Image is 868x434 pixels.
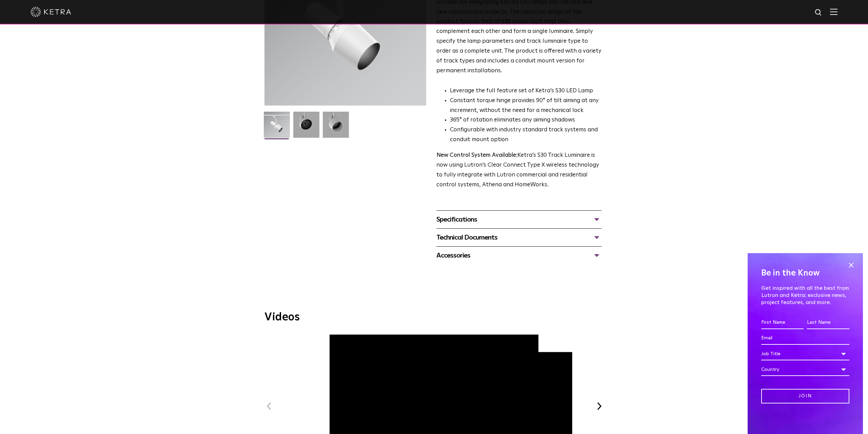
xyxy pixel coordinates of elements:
[761,285,849,306] p: Get inspired with all the best from Lutron and Ketra: exclusive news, project features, and more.
[807,316,849,329] input: Last Name
[436,250,601,261] div: Accessories
[31,7,71,17] img: ketra-logo-2019-white
[436,214,601,225] div: Specifications
[761,332,849,345] input: Email
[450,125,601,145] li: Configurable with industry standard track systems and conduit mount option
[761,363,849,376] div: Country
[323,112,349,143] img: 9e3d97bd0cf938513d6e
[814,8,823,17] img: search icon
[761,316,804,329] input: First Name
[264,312,604,323] h3: Videos
[436,151,601,190] p: Ketra’s S30 Track Luminaire is now using Lutron’s Clear Connect Type X wireless technology to ful...
[595,402,604,411] button: Next
[761,347,849,360] div: Job Title
[761,267,849,280] h4: Be in the Know
[264,112,290,143] img: S30-Track-Luminaire-2021-Web-Square
[293,112,319,143] img: 3b1b0dc7630e9da69e6b
[264,402,273,411] button: Previous
[450,115,601,125] li: 365° of rotation eliminates any aiming shadows
[450,96,601,116] li: Constant torque hinge provides 90° of tilt aiming at any increment, without the need for a mechan...
[436,152,517,158] strong: New Control System Available:
[450,86,601,96] li: Leverage the full feature set of Ketra’s S30 LED Lamp
[830,8,837,15] img: Hamburger%20Nav.svg
[436,232,601,243] div: Technical Documents
[761,389,849,403] input: Join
